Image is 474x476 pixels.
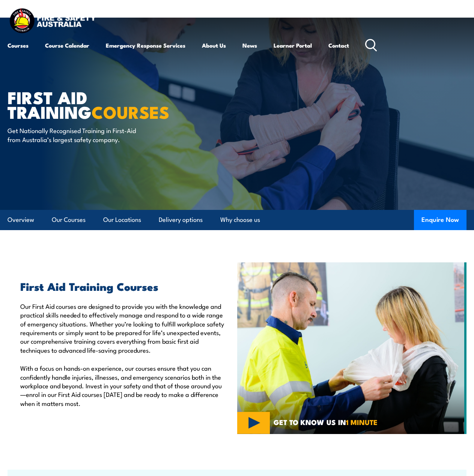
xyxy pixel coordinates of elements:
[8,90,193,119] h1: First Aid Training
[20,281,226,291] h2: First Aid Training Courses
[414,210,466,230] button: Enquire Now
[220,210,260,230] a: Why choose us
[92,99,169,124] strong: COURSES
[20,364,226,407] p: With a focus on hands-on experience, our courses ensure that you can confidently handle injuries,...
[274,36,312,54] a: Learner Portal
[45,36,89,54] a: Course Calendar
[159,210,203,230] a: Delivery options
[8,36,29,54] a: Courses
[202,36,226,54] a: About Us
[106,36,185,54] a: Emergency Response Services
[103,210,141,230] a: Our Locations
[8,126,144,144] p: Get Nationally Recognised Training in First-Aid from Australia’s largest safety company.
[20,302,226,354] p: Our First Aid courses are designed to provide you with the knowledge and practical skills needed ...
[328,36,349,54] a: Contact
[242,36,257,54] a: News
[237,262,467,434] img: Fire & Safety Australia deliver Health and Safety Representatives Training Courses – HSR Training
[346,416,378,427] strong: 1 MINUTE
[274,419,378,425] span: GET TO KNOW US IN
[52,210,86,230] a: Our Courses
[8,210,34,230] a: Overview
